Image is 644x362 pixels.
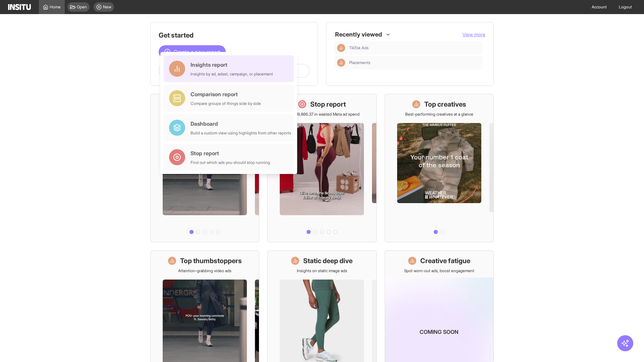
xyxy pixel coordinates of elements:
[337,59,345,67] div: Insights
[8,4,31,10] img: Logo
[178,268,231,274] p: Attention-grabbing video ads
[191,90,261,98] div: Comparison report
[297,268,347,274] p: Insights on static image ads
[191,160,270,165] div: Find out which ads you should stop running
[424,100,466,109] h1: Top creatives
[303,256,353,265] h1: Static deep dive
[349,60,370,65] span: Placements
[267,94,376,242] a: Stop reportSave £19,866.37 in wasted Meta ad spend
[349,45,480,51] span: TikTok Ads
[310,100,346,109] h1: Stop report
[349,45,369,51] span: TikTok Ads
[50,4,61,10] span: Home
[463,31,485,38] button: View more
[405,112,473,117] p: Best-performing creatives at a glance
[284,112,360,117] p: Save £19,866.37 in wasted Meta ad spend
[159,31,310,40] h1: Get started
[191,71,273,77] div: Insights by ad, adset, campaign, or placement
[385,94,494,242] a: Top creativesBest-performing creatives at a glance
[337,44,345,52] div: Insights
[191,149,270,157] div: Stop report
[180,256,242,265] h1: Top thumbstoppers
[150,94,259,242] a: What's live nowSee all active ads instantly
[191,61,273,69] div: Insights report
[103,4,111,10] span: New
[463,32,485,37] span: View more
[191,101,261,106] div: Compare groups of things side by side
[173,48,220,56] span: Create a new report
[349,60,480,65] span: Placements
[191,120,291,128] div: Dashboard
[77,4,87,10] span: Open
[191,130,291,136] div: Build a custom view using highlights from other reports
[159,45,226,59] button: Create a new report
